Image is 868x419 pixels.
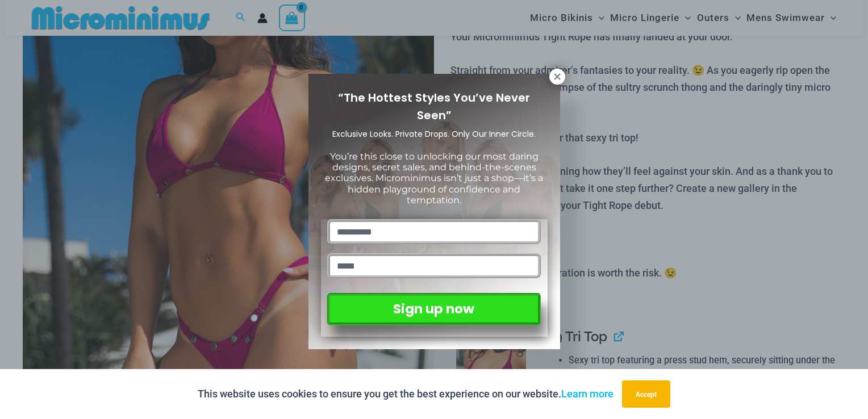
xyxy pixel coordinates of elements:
button: Sign up now [327,293,540,325]
p: This website uses cookies to ensure you get the best experience on our website. [198,386,614,403]
button: Accept [622,380,670,408]
button: Close [549,69,565,85]
span: You’re this close to unlocking our most daring designs, secret sales, and behind-the-scenes exclu... [325,151,543,206]
a: Learn more [561,388,614,400]
span: Exclusive Looks. Private Drops. Only Our Inner Circle. [332,128,536,140]
span: “The Hottest Styles You’ve Never Seen” [338,90,530,123]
